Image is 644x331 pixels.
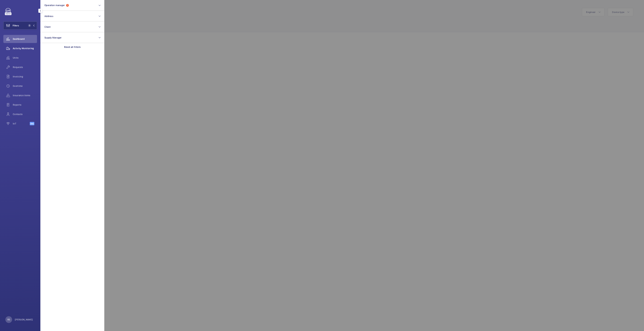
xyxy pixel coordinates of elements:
[13,75,37,78] span: Invoicing
[13,84,37,88] span: Overtime
[13,37,37,41] span: Dashboard
[15,318,33,321] p: [PERSON_NAME]
[13,24,19,27] span: Filters
[28,24,31,27] span: 1
[30,122,34,125] span: Beta
[3,21,37,30] button: Filters1
[7,318,10,321] p: RS
[13,47,37,50] span: Activity Monitoring
[13,94,37,97] span: Insurance items
[13,113,37,116] span: Contacts
[13,65,37,69] span: Requests
[13,56,37,59] span: Units
[13,122,30,125] span: IoT
[13,103,37,106] span: Reports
